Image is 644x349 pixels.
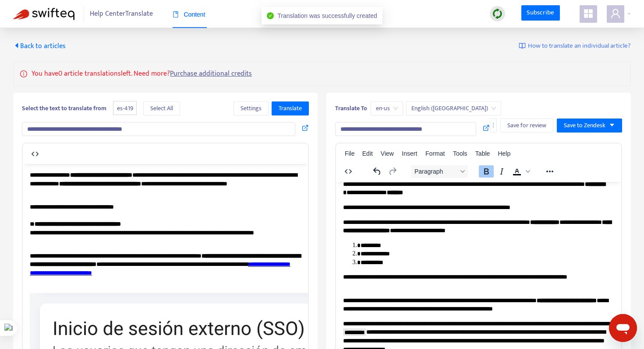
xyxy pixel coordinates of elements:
button: Redo [385,165,400,178]
a: Purchase additional credits [170,68,252,80]
p: You have 0 article translations left. Need more? [32,69,252,79]
img: image-link [519,42,526,49]
div: Text color Black [510,165,531,178]
button: Translate [272,101,309,115]
span: Help [498,150,510,157]
span: Select All [150,104,173,113]
span: Tools [453,150,467,157]
span: caret-down [609,122,615,128]
button: Select All [143,101,180,115]
button: Save for review [500,119,553,133]
button: Settings [234,101,269,115]
button: Save to Zendeskcaret-down [557,119,622,133]
span: Insert [402,150,417,157]
a: How to translate an individual article? [519,41,631,51]
button: Reveal or hide additional toolbar items [542,165,557,178]
button: Bold [479,165,494,178]
span: caret-left [13,42,20,49]
span: more [490,122,496,128]
button: more [490,119,497,133]
span: appstore [583,8,594,19]
span: Paragraph [414,168,457,175]
button: Italic [494,165,509,178]
span: How to translate an individual article? [528,41,631,51]
span: File [345,150,355,157]
span: Back to articles [13,40,66,52]
b: Select the text to translate from [22,103,106,113]
span: English (USA) [411,102,496,115]
span: Save for review [507,121,546,130]
span: info-circle [20,69,27,77]
button: Undo [370,165,385,178]
a: Subscribe [521,5,560,21]
span: Help Center Translate [90,6,153,22]
span: Format [425,150,445,157]
span: View [381,150,394,157]
span: Save to Zendesk [564,121,605,130]
span: Translate [279,104,302,113]
span: book [173,11,179,17]
button: Block Paragraph [411,165,468,178]
span: Edit [362,150,373,157]
b: Translate To [335,103,367,113]
img: Swifteq [13,8,74,20]
span: es-419 [113,101,137,115]
img: sync.dc5367851b00ba804db3.png [492,8,503,19]
span: Settings [241,104,262,113]
span: check-circle [267,12,274,19]
span: Translation was successfully created [277,12,377,19]
span: en-us [376,102,398,115]
span: Table [475,150,490,157]
span: user [610,8,621,19]
span: Content [173,11,205,18]
iframe: Botón para iniciar la ventana de mensajería [609,314,637,342]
